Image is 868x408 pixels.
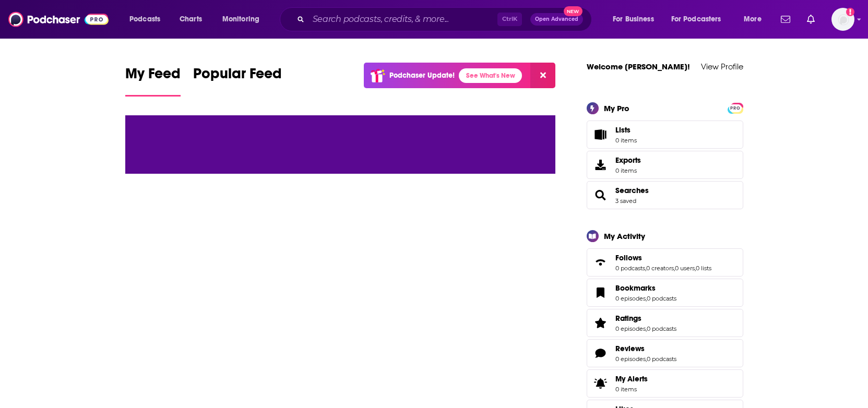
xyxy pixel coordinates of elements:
[744,12,762,27] span: More
[615,314,641,323] span: Ratings
[615,295,646,302] a: 0 episodes
[695,265,696,272] span: ,
[590,316,611,330] a: Ratings
[671,12,721,27] span: For Podcasters
[615,344,676,353] a: Reviews
[803,10,819,28] a: Show notifications dropdown
[646,325,647,332] span: ,
[615,137,637,144] span: 0 items
[777,10,794,28] a: Show notifications dropdown
[173,11,208,28] a: Charts
[535,17,578,22] span: Open Advanced
[587,151,743,179] a: Exports
[604,103,629,113] div: My Pro
[615,386,648,393] span: 0 items
[615,374,648,383] span: My Alerts
[646,295,647,302] span: ,
[647,355,676,363] a: 0 podcasts
[587,121,743,149] a: Lists
[215,11,273,28] button: open menu
[615,344,645,353] span: Reviews
[729,104,742,112] span: PRO
[615,167,641,174] span: 0 items
[587,248,743,277] span: Follows
[590,127,611,142] span: Lists
[129,12,160,27] span: Podcasts
[615,197,636,205] a: 3 saved
[615,155,641,165] span: Exports
[193,65,282,97] a: Popular Feed
[647,325,676,332] a: 0 podcasts
[389,71,455,80] p: Podchaser Update!
[615,283,656,293] span: Bookmarks
[647,295,676,302] a: 0 podcasts
[587,309,743,337] span: Ratings
[615,283,676,293] a: Bookmarks
[497,13,522,26] span: Ctrl K
[587,181,743,209] span: Searches
[193,65,282,89] span: Popular Feed
[664,11,736,28] button: open menu
[125,65,181,89] span: My Feed
[590,376,611,391] span: My Alerts
[646,265,674,272] a: 0 creators
[222,12,259,27] span: Monitoring
[587,339,743,367] span: Reviews
[590,285,611,300] a: Bookmarks
[646,355,647,363] span: ,
[736,11,775,28] button: open menu
[590,346,611,361] a: Reviews
[180,12,202,27] span: Charts
[125,65,181,97] a: My Feed
[674,265,675,272] span: ,
[615,125,631,135] span: Lists
[8,9,109,29] img: Podchaser - Follow, Share and Rate Podcasts
[615,186,649,195] a: Searches
[615,355,646,363] a: 0 episodes
[590,255,611,270] a: Follows
[290,7,602,31] div: Search podcasts, credits, & more...
[831,8,854,31] button: Show profile menu
[831,8,854,31] img: User Profile
[590,188,611,202] a: Searches
[308,11,497,28] input: Search podcasts, credits, & more...
[604,231,645,241] div: My Activity
[587,62,690,71] a: Welcome [PERSON_NAME]!
[846,8,854,16] svg: Add a profile image
[530,13,583,26] button: Open AdvancedNew
[615,265,645,272] a: 0 podcasts
[615,314,676,323] a: Ratings
[615,253,711,262] a: Follows
[590,158,611,172] span: Exports
[675,265,695,272] a: 0 users
[605,11,667,28] button: open menu
[587,279,743,307] span: Bookmarks
[615,253,642,262] span: Follows
[615,325,646,332] a: 0 episodes
[564,6,582,16] span: New
[615,125,637,135] span: Lists
[701,62,743,71] a: View Profile
[831,8,854,31] span: Logged in as lcohen
[587,369,743,398] a: My Alerts
[645,265,646,272] span: ,
[729,103,742,111] a: PRO
[696,265,711,272] a: 0 lists
[122,11,174,28] button: open menu
[613,12,654,27] span: For Business
[459,68,522,83] a: See What's New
